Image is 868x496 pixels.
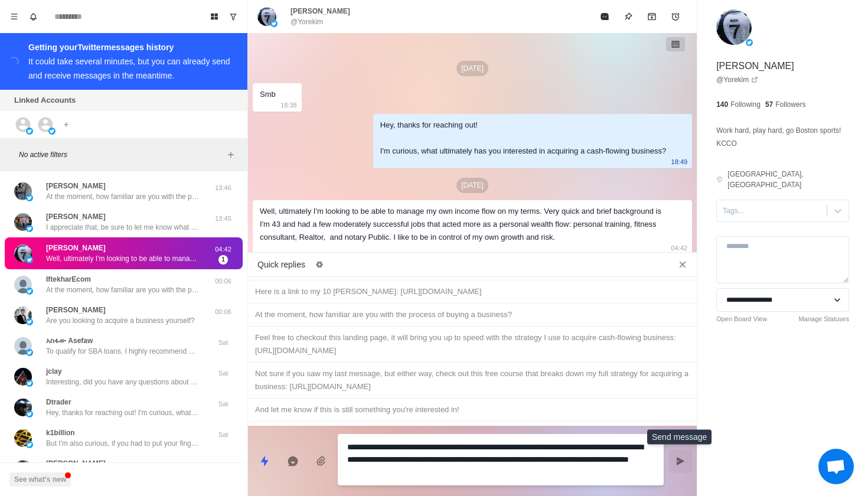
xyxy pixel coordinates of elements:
[26,288,33,295] img: picture
[46,285,200,295] p: At the moment, how familiar are you with the process of buying a business?
[616,5,640,28] button: Pin
[456,178,488,193] p: [DATE]
[28,57,230,80] div: It could take several minutes, but you can already send and receive messages in the meantime.
[46,181,106,191] p: [PERSON_NAME]
[208,183,238,193] p: 13:46
[280,99,297,112] p: 18:38
[260,88,276,101] div: Smb
[46,335,93,346] p: አስፋው Asefaw
[46,243,106,253] p: [PERSON_NAME]
[14,399,32,416] img: picture
[208,214,238,224] p: 13:45
[14,244,32,262] img: picture
[716,124,849,150] p: Work hard, play hard, go Boston sports! KCCO
[730,99,761,110] p: Following
[270,20,278,27] img: picture
[818,449,854,484] a: Open chat
[46,211,106,222] p: [PERSON_NAME]
[14,276,32,293] img: picture
[224,148,238,162] button: Add filters
[14,429,32,447] img: picture
[716,59,794,73] p: [PERSON_NAME]
[24,7,43,26] button: Notifications
[14,94,76,106] p: Linked Accounts
[224,7,243,26] button: Show unread conversations
[14,460,32,478] img: picture
[46,407,200,418] p: Hey, thanks for reaching out! I'm curious, what ultimately has you interested in acquiring a cash...
[673,255,692,274] button: Close quick replies
[257,259,305,271] p: Quick replies
[380,119,666,158] div: Hey, thanks for reaching out! I'm curious, what ultimately has you interested in acquiring a cash...
[255,403,690,416] div: And let me know if this is still something you're interested in!
[671,242,688,254] p: 04:42
[208,461,238,471] p: Sat
[14,337,32,355] img: picture
[14,182,32,200] img: picture
[26,318,33,325] img: picture
[291,17,323,27] p: @Yorekim
[14,306,32,324] img: picture
[456,61,488,76] p: [DATE]
[5,7,24,26] button: Menu
[28,40,233,54] div: Getting your Twitter messages history
[727,169,849,190] p: [GEOGRAPHIC_DATA], [GEOGRAPHIC_DATA]
[716,314,767,324] a: Open Board View
[765,99,773,110] p: 57
[46,305,106,315] p: [PERSON_NAME]
[671,155,688,168] p: 18:49
[257,7,276,26] img: picture
[291,6,350,17] p: [PERSON_NAME]
[218,255,228,265] span: 1
[716,9,752,45] img: picture
[255,308,690,321] div: At the moment, how familiar are you with the process of buying a business?
[14,368,32,386] img: picture
[593,5,616,28] button: Mark as read
[208,338,238,348] p: Sat
[46,346,200,357] p: To qualify for SBA loans, I highly recommend having a minimum of $25,000 liquid allocated for the...
[46,397,71,407] p: Dtrader
[255,285,690,298] div: Here is a link to my 10 [PERSON_NAME]: [URL][DOMAIN_NAME]
[208,276,238,286] p: 00:06
[46,438,200,449] p: But I'm also curious, if you had to put your finger on a specific part of the process that’s hold...
[26,256,33,263] img: picture
[309,449,333,473] button: Add media
[26,225,33,232] img: picture
[253,449,276,473] button: Quick replies
[664,5,687,28] button: Add reminder
[716,74,758,85] a: @Yorekim
[26,128,33,135] img: picture
[26,349,33,356] img: picture
[798,314,849,324] a: Manage Statuses
[48,128,56,135] img: picture
[46,315,194,326] p: Are you looking to acquire a business yourself?
[255,367,690,393] div: Not sure if you saw my last message, but either way, check out this free course that breaks down ...
[208,307,238,317] p: 00:06
[281,449,305,473] button: Reply with AI
[208,430,238,440] p: Sat
[46,274,91,285] p: IftekharEcom
[26,441,33,448] img: picture
[26,380,33,387] img: picture
[59,118,73,132] button: Add account
[716,99,728,110] p: 140
[640,5,664,28] button: Archive
[255,331,690,357] div: Feel free to checkout this landing page, it will bring you up to speed with the strategy I use to...
[46,253,200,264] p: Well, ultimately I'm looking to be able to manage my own income flow on my terms. Very quick and ...
[208,399,238,409] p: Sat
[46,191,200,202] p: At the moment, how familiar are you with the process of buying a business?
[208,244,238,254] p: 04:42
[26,194,33,201] img: picture
[46,377,200,387] p: Interesting, did you have any questions about the business model?
[26,410,33,417] img: picture
[14,213,32,231] img: picture
[205,7,224,26] button: Board View
[46,428,75,438] p: k1billion
[19,149,224,160] p: No active filters
[260,205,666,244] div: Well, ultimately I'm looking to be able to manage my own income flow on my terms. Very quick and ...
[310,255,329,274] button: Edit quick replies
[668,449,692,473] button: Send message
[46,222,200,233] p: I appreciate that, be sure to let me know what you think!
[9,472,71,487] button: See what's new
[746,39,753,46] img: picture
[46,366,62,377] p: jclay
